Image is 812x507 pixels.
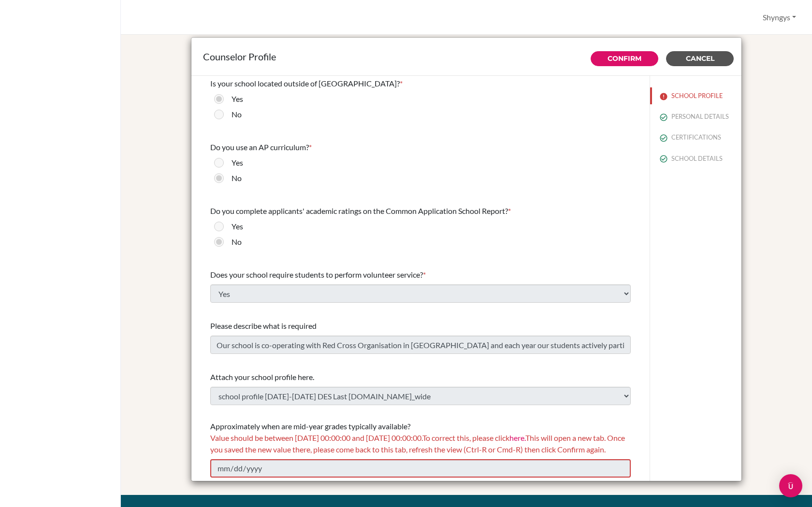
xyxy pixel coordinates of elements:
div: Counselor Profile [203,49,730,64]
label: Yes [232,93,243,105]
button: PERSONAL DETAILS [650,108,741,125]
label: No [232,236,242,248]
img: check_circle_outline-e4d4ac0f8e9136db5ab2.svg [660,134,667,142]
div: Open Intercom Messenger [779,474,802,497]
a: here. [509,433,525,442]
span: Value should be between [DATE] 00:00:00 and [DATE] 00:00:00. To correct this, please click This w... [210,433,625,454]
label: No [232,172,242,184]
span: Approximately when are mid-year grades typically available? [210,422,410,431]
span: Do you complete applicants' academic ratings on the Common Application School Report? [210,206,508,215]
button: CERTIFICATIONS [650,129,741,146]
img: check_circle_outline-e4d4ac0f8e9136db5ab2.svg [660,113,667,121]
span: Does your school require students to perform volunteer service? [210,270,423,279]
label: No [232,109,242,120]
label: Yes [232,157,243,169]
img: check_circle_outline-e4d4ac0f8e9136db5ab2.svg [660,155,667,163]
span: Attach your school profile here. [210,372,314,381]
img: error-544570611efd0a2d1de9.svg [660,93,667,100]
span: Do you use an AP curriculum? [210,142,309,152]
button: SCHOOL DETAILS [650,150,741,167]
span: Please describe what is required [210,321,317,330]
button: Shyngys [758,8,800,27]
span: Is your school located outside of [GEOGRAPHIC_DATA]? [210,79,400,88]
label: Yes [232,221,243,232]
button: SCHOOL PROFILE [650,87,741,104]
